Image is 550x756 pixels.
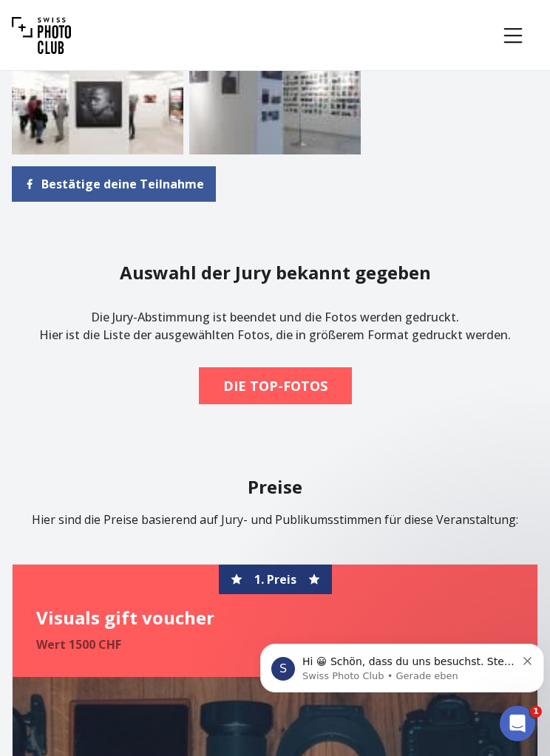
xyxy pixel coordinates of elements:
h2: Preise [12,475,538,499]
iframe: Intercom live chat [500,706,535,741]
b: DIE TOP-FOTOS [223,375,327,396]
img: Swiss photo club [12,6,71,65]
span: 1. Preis [254,571,296,588]
h4: Visuals gift voucher [36,606,514,630]
iframe: Intercom notifications Nachricht [254,613,550,716]
p: Wert 1500 CHF [36,636,514,653]
p: Hier sind die Preise basierend auf Jury- und Publikumsstimmen für diese Veranstaltung: [12,511,538,528]
span: Bestätige deine Teilnahme [41,175,204,193]
a: Bestätige deine Teilnahme [12,166,216,202]
span: 1 [530,706,542,718]
button: DIE TOP-FOTOS [199,367,352,404]
p: Die Jury-Abstimmung ist beendet und die Fotos werden gedruckt. Hier ist die Liste der ausgewählte... [39,296,511,355]
h2: Auswahl der Jury bekannt gegeben [120,261,431,285]
button: Menu [488,10,538,61]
